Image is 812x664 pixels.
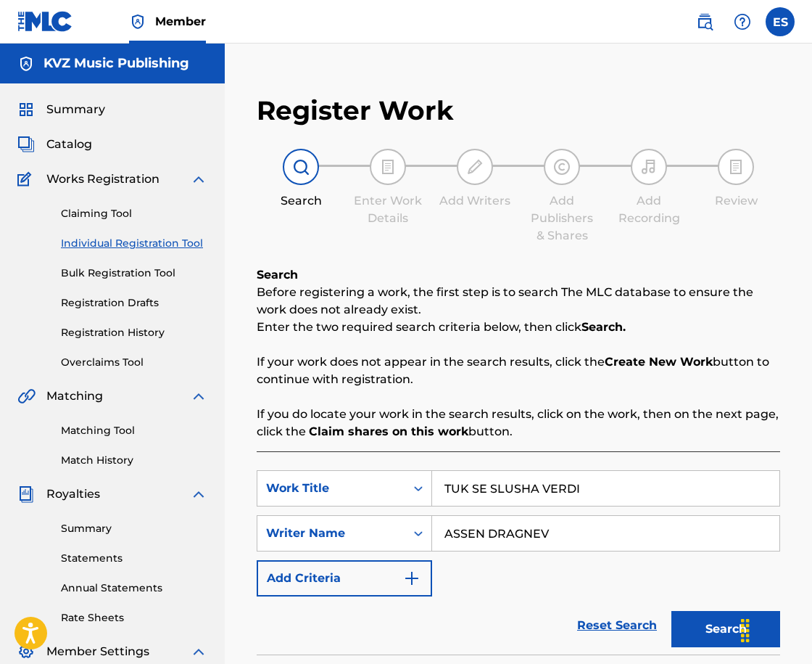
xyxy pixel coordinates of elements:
[257,268,298,282] b: Search
[17,136,92,153] a: CatalogCatalog
[17,643,35,660] img: Member Settings
[257,319,780,336] p: Enter the two required search criteria below, then click
[771,438,812,554] iframe: Resource Center
[61,610,207,626] a: Rate Sheets
[190,388,207,405] img: expand
[61,266,207,281] a: Bulk Registration Tool
[61,551,207,566] a: Statements
[190,485,207,503] img: expand
[257,353,780,388] p: If your work does not appear in the search results, click the button to continue with registration.
[61,206,207,221] a: Claiming Tool
[46,643,149,660] span: Member Settings
[696,13,713,30] img: search
[379,158,397,176] img: step indicator icon for Enter Work Details
[257,470,780,655] form: Search Form
[257,284,780,319] p: Before registering a work, the first step is to search The MLC database to ensure the work does n...
[466,158,484,176] img: step indicator icon for Add Writers
[553,158,571,176] img: step indicator icon for Add Publishers & Shares
[257,406,780,440] p: If you do locate your work in the search results, click on the work, then on the next page, click...
[257,560,432,597] button: Add Criteria
[61,453,207,468] a: Match History
[155,13,206,30] span: Member
[352,192,424,227] div: Enter Work Details
[17,171,36,188] img: Works Registration
[734,13,751,30] img: help
[17,55,35,73] img: Accounts
[266,480,397,497] div: Work Title
[46,171,159,188] span: Works Registration
[439,192,511,210] div: Add Writers
[526,192,598,245] div: Add Publishers & Shares
[734,609,757,652] div: Плъзни
[46,136,92,153] span: Catalog
[17,101,35,118] img: Summary
[581,320,626,334] strong: Search.
[190,171,207,188] img: expand
[61,581,207,596] a: Annual Statements
[61,325,207,340] a: Registration History
[190,643,207,660] img: expand
[613,192,685,227] div: Add Recording
[17,136,35,153] img: Catalog
[17,388,36,405] img: Matching
[766,7,795,36] div: User Menu
[265,192,337,210] div: Search
[700,192,772,210] div: Review
[17,11,73,32] img: MLC Logo
[61,295,207,311] a: Registration Drafts
[605,355,713,369] strong: Create New Work
[17,101,105,118] a: SummarySummary
[46,388,103,405] span: Matching
[728,7,757,36] div: Help
[266,525,397,542] div: Writer Name
[671,611,780,647] button: Search
[129,13,146,30] img: Top Rightsholder
[640,158,658,176] img: step indicator icon for Add Recording
[727,158,745,176] img: step indicator icon for Review
[61,355,207,370] a: Overclaims Tool
[43,55,189,72] h5: KVZ Music Publishing
[739,594,812,664] div: Джаджи за чат
[46,485,100,503] span: Royalties
[61,423,207,438] a: Matching Tool
[61,521,207,536] a: Summary
[46,101,105,118] span: Summary
[570,610,664,642] a: Reset Search
[690,7,719,36] a: Public Search
[739,594,812,664] iframe: Chat Widget
[403,570,420,587] img: 9d2ae6d4665cec9f34b9.svg
[257,94,454,127] h2: Register Work
[309,425,468,438] strong: Claim shares on this work
[17,485,35,503] img: Royalties
[61,236,207,251] a: Individual Registration Tool
[292,158,310,176] img: step indicator icon for Search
